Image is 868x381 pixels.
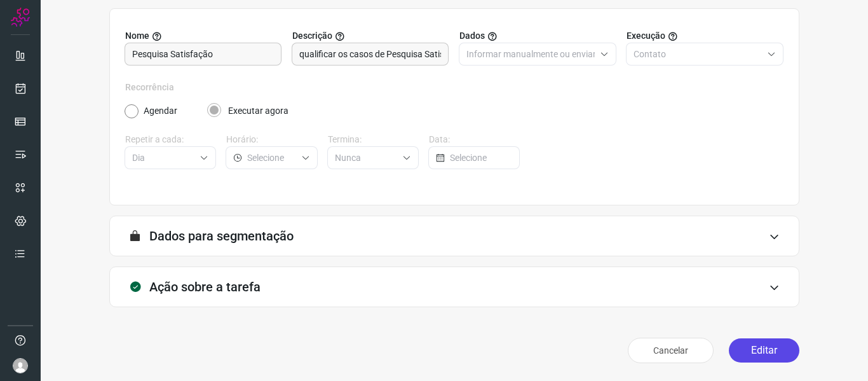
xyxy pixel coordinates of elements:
input: Selecione [450,147,512,169]
label: Executar agora [228,104,288,118]
button: Cancelar [628,338,714,363]
label: Termina: [328,133,419,146]
input: Selecione [132,147,194,169]
span: Nome [125,29,149,43]
h3: Ação sobre a tarefa [149,279,261,294]
input: Selecione o tipo de envio [466,43,595,65]
span: Dados [459,29,485,43]
h3: Dados para segmentação [149,228,294,244]
label: Agendar [144,104,177,118]
label: Data: [429,133,520,146]
input: Forneça uma breve descrição da sua tarefa. [299,43,441,65]
input: Selecione o tipo de envio [634,43,762,65]
span: Descrição [292,29,332,43]
input: Selecione [335,147,397,169]
label: Recorrência [125,81,783,94]
label: Horário: [226,133,317,146]
input: Digite o nome para a sua tarefa. [132,43,274,65]
img: avatar-user-boy.jpg [13,358,28,373]
input: Selecione [247,147,295,169]
button: Editar [729,338,799,363]
img: Logo [11,8,30,27]
label: Repetir a cada: [125,133,216,146]
span: Execução [627,29,665,43]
